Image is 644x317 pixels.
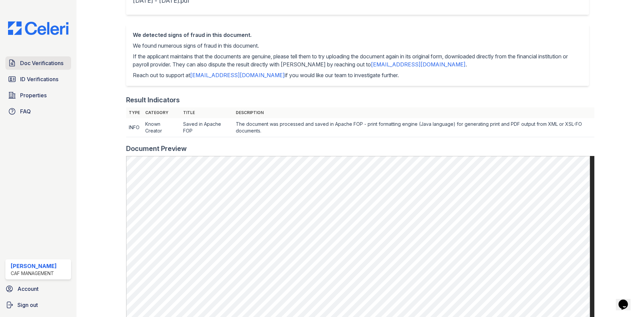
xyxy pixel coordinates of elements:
span: Account [17,285,39,293]
span: Doc Verifications [20,59,63,67]
div: [PERSON_NAME] [11,262,57,270]
th: Description [233,107,594,118]
p: If the applicant maintains that the documents are genuine, please tell them to try uploading the ... [133,52,582,68]
span: Properties [20,91,47,99]
td: INFO [126,118,143,137]
a: [EMAIL_ADDRESS][DOMAIN_NAME] [190,72,285,78]
span: Sign out [17,301,38,309]
a: ID Verifications [5,72,71,86]
th: Type [126,107,143,118]
th: Category [143,107,181,118]
th: Title [180,107,233,118]
td: The document was processed and saved in Apache FOP - print formatting engine (Java language) for ... [233,118,594,137]
a: Account [3,282,74,296]
div: Result Indicators [126,95,180,105]
span: FAQ [20,107,31,115]
a: FAQ [5,105,71,118]
a: Properties [5,89,71,102]
img: CE_Logo_Blue-a8612792a0a2168367f1c8372b55b34899dd931a85d93a1a3d3e32e68fde9ad4.png [3,21,74,35]
a: Doc Verifications [5,56,71,70]
div: Document Preview [126,144,187,153]
span: ID Verifications [20,75,58,83]
a: [EMAIL_ADDRESS][DOMAIN_NAME] [371,61,466,68]
p: Reach out to support at if you would like our team to investigate further. [133,71,582,79]
iframe: chat widget [616,290,637,310]
div: CAF Management [11,270,57,277]
a: Sign out [3,298,74,312]
td: Known Creator [143,118,181,137]
td: Saved in Apache FOP [180,118,233,137]
span: . [466,61,467,68]
p: We found numerous signs of fraud in this document. [133,42,582,50]
div: We detected signs of fraud in this document. [133,31,582,39]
